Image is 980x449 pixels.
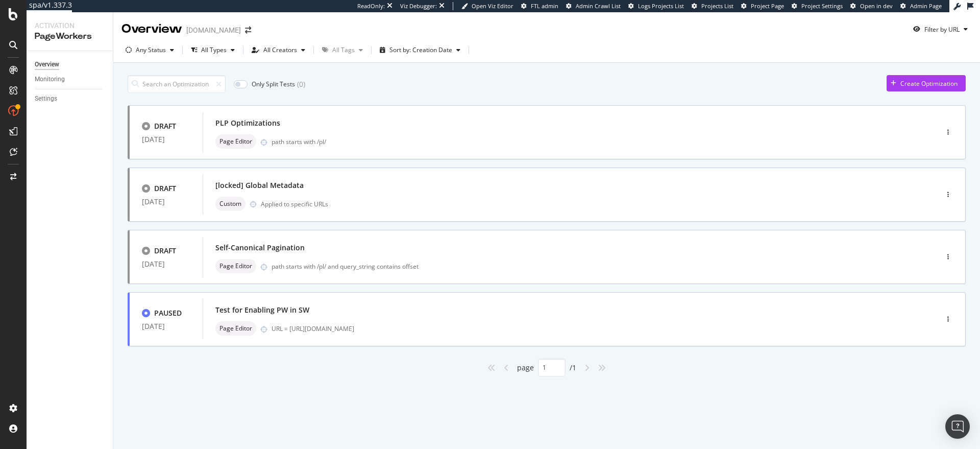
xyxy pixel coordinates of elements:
div: ReadOnly: [357,2,385,10]
span: Open in dev [860,2,893,10]
div: DRAFT [154,121,176,131]
div: [DATE] [142,135,190,144]
span: Admin Page [910,2,942,10]
a: Settings [35,93,106,104]
div: angles-left [483,360,500,376]
button: Any Status [121,42,178,58]
div: neutral label [215,197,246,211]
span: Admin Crawl List [576,2,621,10]
span: Page Editor [219,325,252,332]
a: Open in dev [850,2,893,10]
a: Monitoring [35,74,106,85]
div: neutral label [215,134,256,149]
button: All Creators [248,42,309,58]
div: page / 1 [517,359,576,376]
div: angles-right [594,360,610,376]
div: neutral label [215,321,256,336]
span: Project Settings [801,2,843,10]
span: Logs Projects List [638,2,684,10]
div: Sort by: Creation Date [389,47,452,53]
span: Open Viz Editor [472,2,513,10]
button: All Types [187,42,239,58]
span: Custom [219,201,241,207]
div: Self-Canonical Pagination [215,243,305,253]
div: angle-left [500,360,513,376]
div: All Types [201,47,227,53]
div: Viz Debugger: [400,2,437,10]
div: [DATE] [142,260,190,268]
div: Overview [121,20,182,38]
div: URL = [URL][DOMAIN_NAME] [272,324,894,333]
div: DRAFT [154,183,176,194]
div: Test for Enabling PW in SW [215,305,309,315]
span: Page Editor [219,138,252,145]
div: Activation [35,20,105,31]
a: Admin Page [900,2,942,10]
div: path starts with /pl/ [272,137,894,146]
div: Monitoring [35,74,65,85]
div: Overview [35,59,59,70]
div: path starts with /pl/ and query_string contains offset [272,262,894,271]
div: PAUSED [154,308,182,318]
div: PageWorkers [35,31,105,42]
a: Admin Crawl List [566,2,621,10]
div: neutral label [215,259,256,273]
div: ( 0 ) [297,79,305,89]
a: Overview [35,59,106,70]
div: [DATE] [142,322,190,330]
div: arrow-right-arrow-left [245,27,251,34]
div: Any Status [136,47,166,53]
a: Project Settings [792,2,843,10]
div: angle-right [580,360,594,376]
div: Only Split Tests [252,80,295,88]
span: Projects List [701,2,733,10]
a: Logs Projects List [628,2,684,10]
button: All Tags [318,42,367,58]
div: Settings [35,93,57,104]
div: [DOMAIN_NAME] [186,25,241,35]
div: All Creators [263,47,297,53]
div: PLP Optimizations [215,118,280,128]
div: All Tags [332,47,355,53]
div: Filter by URL [924,25,960,34]
div: Applied to specific URLs [261,200,328,208]
div: [DATE] [142,198,190,206]
button: Sort by: Creation Date [376,42,464,58]
div: Open Intercom Messenger [945,414,970,439]
div: DRAFT [154,246,176,256]
span: Page Editor [219,263,252,269]
button: Filter by URL [909,21,972,37]
div: Create Optimization [900,79,958,88]
a: Project Page [741,2,784,10]
a: Open Viz Editor [461,2,513,10]
a: Projects List [692,2,733,10]
div: [locked] Global Metadata [215,180,304,191]
span: Project Page [751,2,784,10]
input: Search an Optimization [128,75,226,93]
a: FTL admin [521,2,558,10]
button: Create Optimization [887,75,966,91]
span: FTL admin [531,2,558,10]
